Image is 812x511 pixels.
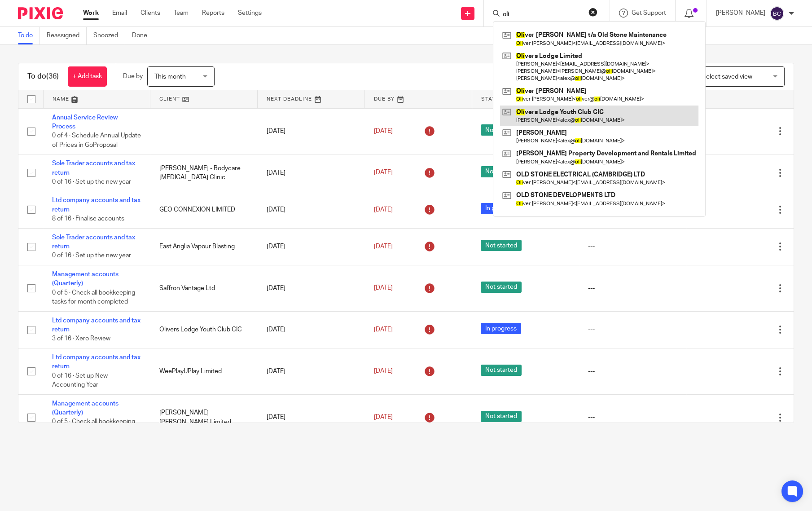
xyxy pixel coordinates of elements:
a: Ltd company accounts and tax return [52,317,140,333]
td: East Anglia Vapour Blasting [150,228,258,265]
td: [DATE] [258,228,365,265]
span: Select saved view [702,74,752,80]
span: 0 of 5 · Check all bookkeeping tasks for month completed [52,419,135,435]
div: --- [588,413,677,422]
a: Team [174,9,189,18]
span: [DATE] [374,128,393,134]
span: This month [154,74,186,80]
td: [DATE] [258,311,365,348]
td: [DATE] [258,154,365,191]
span: (36) [46,73,59,80]
td: Saffron Vantage Ltd [150,265,258,311]
span: [DATE] [374,285,393,291]
td: [DATE] [258,348,365,394]
a: Sole Trader accounts and tax return [52,160,135,176]
img: svg%3E [770,6,784,21]
span: Get Support [632,10,666,16]
span: Not started [481,365,522,376]
a: Email [112,9,127,18]
span: 3 of 16 · Xero Review [52,336,110,342]
span: [DATE] [374,368,393,374]
span: 0 of 16 · Set up the new year [52,179,131,185]
span: 0 of 16 · Set up New Accounting Year [52,373,108,388]
span: In progress [481,203,521,214]
span: [DATE] [374,326,393,333]
span: [DATE] [374,207,393,213]
span: Not started [481,166,522,177]
td: WeePlayUPlay Limited [150,348,258,394]
a: Work [83,9,99,18]
a: + Add task [68,66,107,87]
div: --- [588,284,677,293]
a: Sole Trader accounts and tax return [52,234,135,250]
span: 0 of 5 · Check all bookkeeping tasks for month completed [52,290,135,305]
td: [DATE] [258,265,365,311]
td: [DATE] [258,191,365,228]
p: Due by [123,72,143,81]
a: Done [132,27,154,44]
span: 8 of 16 · Finalise accounts [52,216,124,222]
a: Management accounts (Quarterly) [52,271,119,286]
span: Not started [481,240,522,251]
div: --- [588,367,677,376]
span: [DATE] [374,243,393,250]
a: Settings [238,9,262,18]
a: Clients [140,9,160,18]
a: Management accounts (Quarterly) [52,401,119,416]
div: --- [588,242,677,251]
input: Search [502,11,583,19]
img: Pixie [18,7,63,19]
td: [DATE] [258,108,365,154]
a: Annual Service Review Process [52,115,118,130]
div: --- [588,325,677,334]
h1: To do [27,72,59,81]
td: GEO CONNEXION LIMITED [150,191,258,228]
a: Ltd company accounts and tax return [52,197,140,212]
p: [PERSON_NAME] [716,9,765,18]
td: Olivers Lodge Youth Club CIC [150,311,258,348]
td: [DATE] [258,394,365,441]
a: To do [18,27,40,44]
span: In progress [481,323,521,334]
span: [DATE] [374,414,393,420]
td: [PERSON_NAME] [PERSON_NAME] Limited [150,394,258,441]
span: 0 of 4 · Schedule Annual Update of Prices in GoProposal [52,132,141,148]
span: Not started [481,124,522,136]
td: [PERSON_NAME] - Bodycare [MEDICAL_DATA] Clinic [150,154,258,191]
span: Not started [481,411,522,422]
a: Reassigned [47,27,87,44]
a: Snoozed [93,27,125,44]
a: Ltd company accounts and tax return [52,354,140,370]
span: [DATE] [374,170,393,176]
button: Clear [588,8,597,17]
a: Reports [202,9,224,18]
span: 0 of 16 · Set up the new year [52,253,131,259]
span: Not started [481,282,522,293]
